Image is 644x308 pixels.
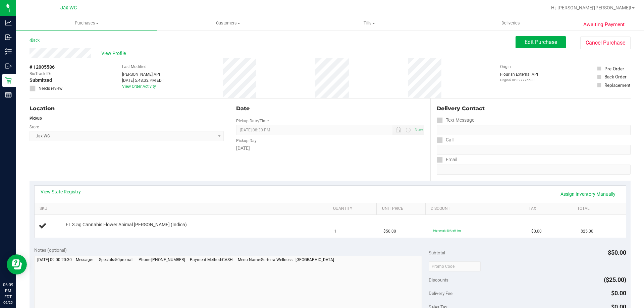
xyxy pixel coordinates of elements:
div: [DATE] 5:48:32 PM EDT [122,77,164,83]
input: Promo Code [429,261,481,271]
a: Quantity [333,206,374,211]
span: $0.00 [611,290,626,297]
span: - [53,71,54,77]
label: Text Message [437,115,474,125]
div: Flourish External API [500,71,538,82]
inline-svg: Inbound [5,34,12,41]
span: $50.00 [383,228,396,235]
a: Assign Inventory Manually [556,188,620,200]
span: Awaiting Payment [583,21,625,28]
a: View Order Activity [122,84,156,89]
span: Tills [299,20,439,26]
span: Customers [158,20,298,26]
a: Customers [157,16,299,30]
div: [PERSON_NAME] API [122,71,164,77]
span: Submitted [30,77,52,84]
span: 50premall: 50% off line [433,229,461,232]
div: Delivery Contact [437,105,631,113]
div: Replacement [604,82,630,88]
span: Jax WC [60,5,77,11]
span: ($25.00) [604,276,626,283]
label: Pickup Day [236,138,257,144]
a: Back [30,38,40,43]
span: BioTrack ID: [30,71,51,77]
div: Pre-Order [604,65,624,72]
span: Hi, [PERSON_NAME]'[PERSON_NAME]! [551,5,631,10]
span: $50.00 [608,249,626,256]
a: Deliveries [440,16,581,30]
iframe: Resource center [7,254,27,274]
input: Format: (999) 999-9999 [437,125,631,135]
div: Back Order [604,73,627,80]
div: [DATE] [236,145,424,152]
label: Store [30,124,39,130]
span: Delivery Fee [429,291,452,296]
a: Total [577,206,618,211]
inline-svg: Analytics [5,19,12,26]
span: FT 3.5g Cannabis Flower Animal [PERSON_NAME] (Indica) [66,222,187,228]
label: Pickup Date/Time [236,118,269,124]
inline-svg: Reports [5,91,12,98]
p: Original ID: 327776680 [500,77,538,82]
span: Subtotal [429,250,445,255]
inline-svg: Retail [5,77,12,84]
inline-svg: Inventory [5,48,12,55]
div: Location [30,105,224,113]
label: Origin [500,64,511,70]
span: $25.00 [581,228,593,235]
label: Call [437,135,453,145]
inline-svg: Outbound [5,63,12,69]
span: Purchases [16,20,157,26]
a: Discount [431,206,521,211]
span: $0.00 [531,228,542,235]
span: Discounts [429,274,448,286]
button: Edit Purchase [516,36,566,48]
div: Date [236,105,424,113]
span: 1 [334,228,336,235]
span: Notes (optional) [34,247,67,253]
a: Unit Price [382,206,423,211]
label: Last Modified [122,64,147,70]
a: Purchases [16,16,157,30]
span: Edit Purchase [525,39,557,45]
input: Format: (999) 999-9999 [437,145,631,155]
button: Cancel Purchase [580,37,631,49]
a: Tills [299,16,440,30]
label: Email [437,155,457,165]
a: View State Registry [41,188,81,195]
a: Tax [529,206,570,211]
strong: Pickup [30,116,42,121]
span: Deliveries [492,20,529,26]
p: 06:09 PM EDT [3,282,13,300]
p: 09/25 [3,300,13,305]
span: Needs review [39,85,62,91]
span: View Profile [101,50,128,57]
a: SKU [40,206,325,211]
span: # 12005586 [30,64,55,71]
